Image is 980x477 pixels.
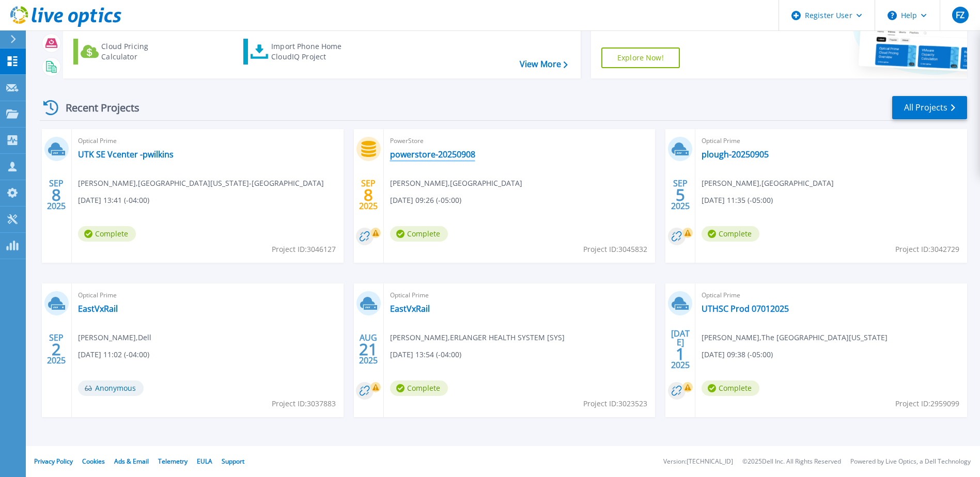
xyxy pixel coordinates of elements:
div: [DATE] 2025 [671,330,690,368]
span: 5 [676,190,685,199]
span: [PERSON_NAME] , [GEOGRAPHIC_DATA] [390,178,522,189]
div: SEP 2025 [671,176,690,214]
span: [PERSON_NAME] , Dell [78,332,151,343]
li: © 2025 Dell Inc. All Rights Reserved [742,458,841,465]
span: 21 [359,345,378,354]
span: Complete [390,380,448,396]
span: PowerStore [390,135,649,147]
a: EastVxRail [390,304,430,314]
li: Powered by Live Optics, a Dell Technology [850,458,971,465]
div: Recent Projects [40,95,153,120]
a: All Projects [892,96,967,119]
span: Complete [702,380,759,396]
span: Project ID: 3046127 [272,244,336,255]
span: Project ID: 2959099 [895,398,959,409]
span: Complete [78,226,136,242]
span: [DATE] 09:26 (-05:00) [390,195,461,206]
span: Project ID: 3045832 [583,244,647,255]
a: Privacy Policy [34,457,73,466]
span: Optical Prime [702,135,961,147]
a: EastVxRail [78,304,118,314]
span: Project ID: 3042729 [895,244,959,255]
div: Cloud Pricing Calculator [101,41,184,62]
span: [DATE] 11:02 (-04:00) [78,349,149,360]
span: 8 [52,190,61,199]
a: Ads & Email [114,457,149,466]
a: Telemetry [158,457,188,466]
span: 2 [52,345,61,354]
a: Support [222,457,244,466]
a: powerstore-20250908 [390,149,475,160]
span: 8 [364,190,373,199]
span: Optical Prime [78,135,337,147]
span: Optical Prime [78,290,337,301]
span: Optical Prime [390,290,649,301]
div: Import Phone Home CloudIQ Project [271,41,352,62]
span: Project ID: 3023523 [583,398,647,409]
a: EULA [197,457,212,466]
span: Project ID: 3037883 [272,398,336,409]
a: Explore Now! [601,47,680,68]
span: [PERSON_NAME] , The [GEOGRAPHIC_DATA][US_STATE] [702,332,888,343]
span: FZ [956,11,965,19]
a: plough-20250905 [702,149,769,160]
span: Complete [390,226,448,242]
span: [DATE] 13:54 (-04:00) [390,349,461,360]
span: 1 [676,349,685,358]
a: Cloud Pricing Calculator [73,39,189,65]
span: [DATE] 13:41 (-04:00) [78,195,149,206]
div: SEP 2025 [46,176,66,214]
div: SEP 2025 [359,176,378,214]
span: [PERSON_NAME] , [GEOGRAPHIC_DATA] [702,178,834,189]
span: [PERSON_NAME] , ERLANGER HEALTH SYSTEM [SYS] [390,332,565,343]
span: [DATE] 09:38 (-05:00) [702,349,773,360]
div: SEP 2025 [46,330,66,368]
span: Optical Prime [702,290,961,301]
li: Version: [TECHNICAL_ID] [663,458,733,465]
span: Anonymous [78,380,144,396]
a: Cookies [82,457,105,466]
span: [PERSON_NAME] , [GEOGRAPHIC_DATA][US_STATE]-[GEOGRAPHIC_DATA] [78,178,324,189]
a: UTHSC Prod 07012025 [702,304,789,314]
a: UTK SE Vcenter -pwilkins [78,149,174,160]
span: [DATE] 11:35 (-05:00) [702,195,773,206]
div: AUG 2025 [359,330,378,368]
span: Complete [702,226,759,242]
a: View More [520,59,568,69]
